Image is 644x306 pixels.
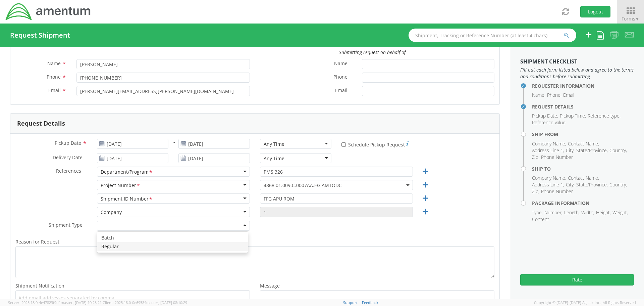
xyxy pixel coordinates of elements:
li: Phone Number [541,154,573,161]
li: City [566,147,575,154]
span: Add email addresses separated by comma [18,295,247,301]
span: Message [260,282,280,289]
li: Length [564,209,580,216]
label: Schedule Pickup Request [341,140,409,148]
li: Reference value [532,119,566,126]
a: Feedback [362,300,378,305]
h4: Request Shipment [10,32,70,39]
h4: Ship To [532,166,634,171]
button: Rate [520,274,634,286]
li: Number [544,209,562,216]
h4: Ship From [532,132,634,137]
li: Contact Name [568,140,599,147]
div: Regular [97,242,248,251]
input: Schedule Pickup Request [341,142,346,147]
li: Contact Name [568,175,599,181]
span: References [56,168,81,174]
li: Content [532,216,549,223]
span: Reason for Request [15,238,59,245]
h3: Shipment Checklist [520,59,634,65]
li: Pickup Date [532,113,558,119]
div: Company [101,209,122,216]
h4: Request Details [532,104,634,109]
li: Zip [532,188,539,195]
span: Shipment Notification [15,282,64,289]
li: Type [532,209,543,216]
li: Zip [532,154,539,161]
span: Fill out each form listed below and agree to the terms and conditions before submitting [520,67,634,80]
li: Address Line 1 [532,147,564,154]
button: Logout [580,6,610,17]
span: Email [335,87,347,95]
li: Weight [612,209,628,216]
li: Email [563,92,574,98]
h4: Requester Information [532,83,634,88]
div: Batch [97,233,248,242]
span: Pickup Date [55,140,81,146]
a: Support [343,300,358,305]
span: Client: 2025.18.0-0e69584 [103,300,187,305]
div: Project Number [101,182,141,189]
li: Address Line 1 [532,181,564,188]
i: Submitting request on behalf of [339,49,406,55]
span: 4868.01.009.C.0007AA.EG.AMTODC [264,182,409,188]
span: master, [DATE] 10:23:21 [61,300,102,305]
span: Shipment Type [49,222,83,229]
li: Name [532,92,545,98]
span: Phone [333,74,347,81]
div: Any Time [264,141,284,147]
span: Name [47,60,61,67]
li: Company Name [532,140,566,147]
span: Name [334,60,347,68]
li: Country [609,147,627,154]
li: Reference type [588,113,621,119]
span: Server: 2025.18.0-4e47823f9d1 [8,300,102,305]
span: Delivery Date [53,154,83,162]
img: dyn-intl-logo-049831509241104b2a82.png [5,2,92,21]
h4: Package Information [532,201,634,206]
span: ▼ [635,16,639,22]
li: Width [581,209,594,216]
span: Phone [47,74,61,80]
div: Any Time [264,155,284,162]
li: Phone Number [541,188,573,195]
li: Pickup Time [560,113,586,119]
span: 4868.01.009.C.0007AA.EG.AMTODC [260,180,413,190]
li: Height [596,209,611,216]
li: State/Province [576,147,608,154]
input: Shipment, Tracking or Reference Number (at least 4 chars) [409,29,576,42]
h3: Request Details [17,120,65,127]
li: Company Name [532,175,566,181]
li: Phone [547,92,561,98]
li: State/Province [576,181,608,188]
li: Country [609,181,627,188]
div: Shipment ID Number [101,195,153,203]
span: Forms [622,15,639,22]
span: Email [48,87,61,93]
div: Department/Program [101,169,153,176]
span: master, [DATE] 08:10:29 [146,300,187,305]
span: Copyright © [DATE]-[DATE] Agistix Inc., All Rights Reserved [534,300,636,305]
li: City [566,181,575,188]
